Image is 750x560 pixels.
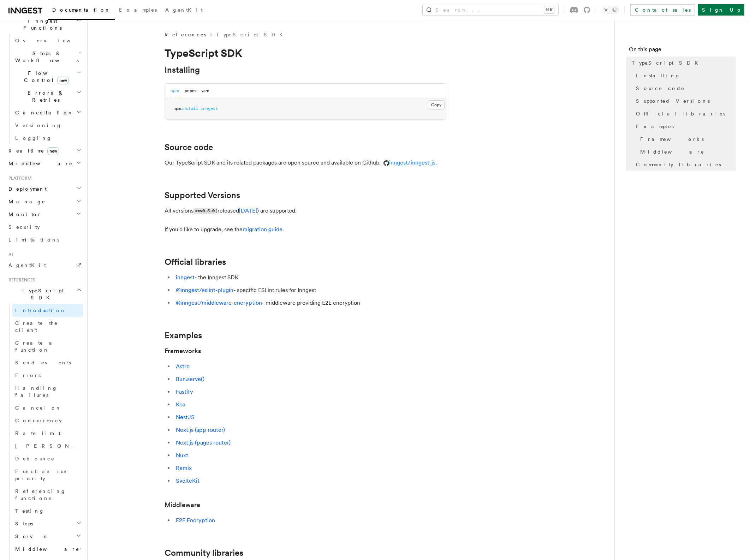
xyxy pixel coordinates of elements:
[640,136,704,143] span: Frameworks
[171,84,179,98] button: npm
[6,233,83,246] a: Limitations
[165,257,226,267] a: Official libraries
[6,208,83,221] button: Monitor
[52,7,111,13] span: Documentation
[176,465,192,471] a: Remix
[6,277,35,283] span: References
[12,440,83,452] a: [PERSON_NAME]
[201,84,209,98] button: yarn
[602,6,619,14] button: Toggle dark mode
[15,508,44,514] span: Testing
[633,107,736,120] a: Official libraries
[6,175,32,181] span: Platform
[15,385,58,398] span: Handling failures
[6,185,47,192] span: Deployment
[12,530,83,543] button: Serve
[15,38,88,43] span: Overview
[629,45,736,56] h4: On this page
[12,119,83,132] a: Versioning
[239,207,257,214] a: [DATE]
[6,34,83,144] div: Inngest Functions
[165,548,243,558] a: Community libraries
[12,382,83,401] a: Handling failures
[12,87,83,106] button: Errors & Retries
[216,31,287,38] a: TypeScript SDK
[119,7,157,13] span: Examples
[15,320,58,333] span: Create the client
[636,72,680,79] span: Installing
[165,190,240,200] a: Supported Versions
[637,133,736,145] a: Frameworks
[12,414,83,427] a: Concurrency
[15,443,119,449] span: [PERSON_NAME]
[637,145,736,158] a: Middleware
[8,224,40,230] span: Security
[633,95,736,107] a: Supported Versions
[6,144,83,157] button: Realtimenew
[6,160,73,167] span: Middleware
[12,109,73,116] span: Cancellation
[636,161,721,168] span: Community libraries
[176,388,193,395] a: Fastify
[15,488,66,501] span: Referencing functions
[6,211,42,218] span: Monitor
[176,414,195,421] a: NestJS
[176,274,195,281] a: inngest
[636,97,710,105] span: Supported Versions
[15,418,62,423] span: Concurrency
[12,50,79,64] span: Steps & Workflows
[6,14,83,34] button: Inngest Functions
[174,298,447,308] li: - middleware providing E2E encryption
[12,520,33,527] span: Steps
[15,405,61,411] span: Cancel on
[633,120,736,133] a: Examples
[15,456,55,461] span: Debounce
[381,159,435,166] a: inngest/inngest-js
[12,533,47,540] span: Serve
[12,546,79,553] span: Middleware
[176,477,200,484] a: SvelteKit
[12,132,83,144] a: Logging
[174,273,447,282] li: - the Inngest SDK
[629,56,736,69] a: TypeScript SDK
[176,452,188,459] a: Nuxt
[640,148,704,155] span: Middleware
[173,106,181,111] span: npm
[165,7,203,13] span: AgentKit
[165,500,200,510] a: Middleware
[165,346,201,356] a: Frameworks
[12,106,83,119] button: Cancellation
[636,110,725,117] span: Official libraries
[47,147,59,155] span: new
[176,427,225,433] a: Next.js (app router)
[176,287,233,293] a: @inngest/eslint-plugin
[12,517,83,530] button: Steps
[12,465,83,485] a: Function run priority
[698,4,744,16] a: Sign Up
[6,157,83,170] button: Middleware
[6,287,76,301] span: TypeScript SDK
[165,142,213,152] a: Source code
[161,2,207,19] a: AgentKit
[12,505,83,517] a: Testing
[12,67,83,87] button: Flow Controlnew
[6,147,59,154] span: Realtime
[57,77,69,84] span: new
[12,47,83,67] button: Steps & Workflows
[12,427,83,440] a: Rate limit
[165,31,206,38] span: References
[15,430,60,436] span: Rate limit
[6,252,13,257] span: AI
[15,373,41,378] span: Errors
[48,2,115,20] a: Documentation
[6,17,76,31] span: Inngest Functions
[165,206,447,216] p: All versions (released ) are supported.
[201,106,218,111] span: inngest
[630,4,695,16] a: Contact sales
[12,401,83,414] a: Cancel on
[8,237,59,243] span: Limitations
[115,2,161,19] a: Examples
[194,208,216,214] code: >=v0.5.0
[176,299,262,306] a: @inngest/middleware-encryption
[181,106,198,111] span: install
